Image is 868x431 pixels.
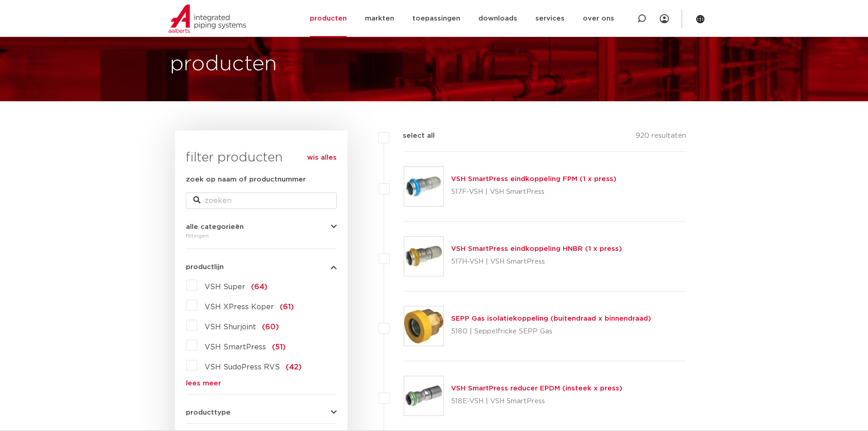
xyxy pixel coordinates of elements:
span: VSH SmartPress [205,343,266,351]
p: 920 resultaten [636,130,686,145]
span: VSH XPress Koper [205,303,274,311]
span: (60) [262,323,279,331]
span: (61) [280,303,294,311]
span: VSH Super [205,283,245,291]
img: Thumbnail for VSH SmartPress eindkoppeling FPM (1 x press) [404,167,443,206]
a: SEPP Gas isolatiekoppeling (buitendraad x binnendraad) [451,315,651,322]
button: producttype [186,409,337,416]
a: VSH SmartPress eindkoppeling FPM (1 x press) [451,176,616,182]
button: alle categorieën [186,223,337,230]
p: 518E-VSH | VSH SmartPress [451,394,622,409]
label: zoek op naam of productnummer [186,174,306,185]
span: alle categorieën [186,223,244,230]
div: fittingen [186,230,337,241]
span: VSH SudoPress RVS [205,363,280,371]
img: Thumbnail for SEPP Gas isolatiekoppeling (buitendraad x binnendraad) [404,306,443,346]
label: select all [389,130,435,141]
p: 5180 | Seppelfricke SEPP Gas [451,324,651,339]
a: VSH SmartPress eindkoppeling HNBR (1 x press) [451,245,622,252]
span: (42) [286,363,302,371]
span: VSH Shurjoint [205,323,256,331]
img: Thumbnail for VSH SmartPress eindkoppeling HNBR (1 x press) [404,237,443,276]
button: productlijn [186,264,337,270]
span: producttype [186,409,231,416]
a: lees meer [186,380,337,387]
input: zoeken [186,192,337,209]
p: 517F-VSH | VSH SmartPress [451,185,616,199]
span: (51) [272,343,286,351]
span: (64) [251,283,267,291]
p: 517H-VSH | VSH SmartPress [451,254,622,269]
h3: filter producten [186,149,337,167]
a: VSH SmartPress reducer EPDM (insteek x press) [451,385,622,392]
span: productlijn [186,264,224,270]
img: Thumbnail for VSH SmartPress reducer EPDM (insteek x press) [404,376,443,415]
h1: producten [170,50,277,79]
a: wis alles [307,152,337,163]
